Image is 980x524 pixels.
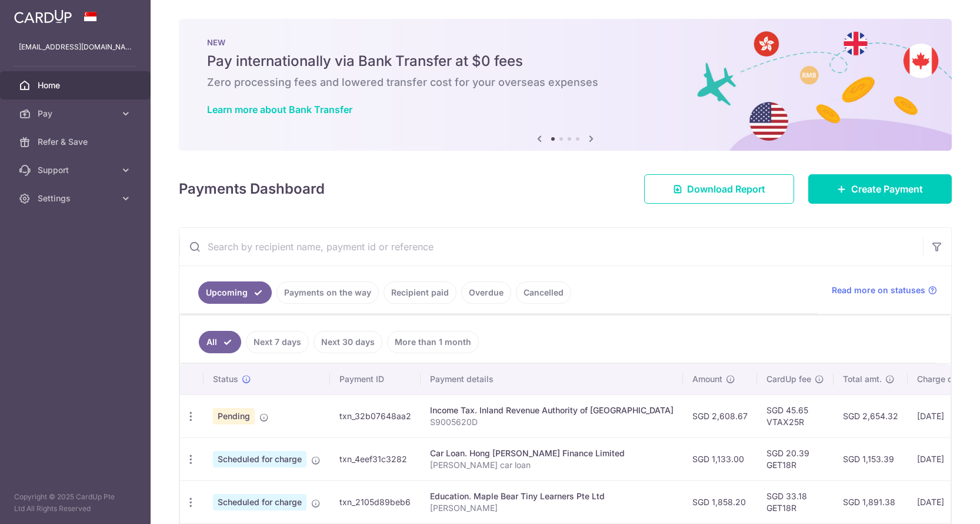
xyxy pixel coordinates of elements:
td: txn_32b07648aa2 [330,394,421,437]
p: [PERSON_NAME] [430,502,674,514]
a: Payments on the way [276,281,379,304]
span: Scheduled for charge [213,494,306,510]
th: Payment ID [330,364,421,394]
td: SGD 1,153.39 [834,437,908,480]
td: SGD 2,608.67 [683,394,757,437]
p: [EMAIL_ADDRESS][DOMAIN_NAME] [19,41,132,53]
a: Cancelled [516,281,571,304]
div: Education. Maple Bear Tiny Learners Pte Ltd [430,490,674,502]
p: S9005620D [430,416,674,428]
div: Income Tax. Inland Revenue Authority of [GEOGRAPHIC_DATA] [430,404,674,416]
span: Amount [692,373,722,385]
p: [PERSON_NAME] car loan [430,459,674,471]
a: Next 7 days [246,331,309,353]
td: txn_4eef31c3282 [330,437,421,480]
img: CardUp [14,9,72,24]
td: SGD 1,133.00 [683,437,757,480]
span: Settings [38,193,115,204]
span: Support [38,164,115,176]
h4: Payments Dashboard [179,178,325,200]
a: Recipient paid [384,281,456,304]
span: Read more on statuses [832,284,925,296]
img: Bank transfer banner [179,19,952,151]
td: SGD 1,891.38 [834,480,908,523]
td: SGD 2,654.32 [834,394,908,437]
a: Overdue [461,281,511,304]
a: Create Payment [808,174,952,204]
span: Pending [213,408,255,424]
h5: Pay internationally via Bank Transfer at $0 fees [207,52,924,71]
span: Download Report [687,182,765,196]
a: Next 30 days [314,331,382,353]
span: CardUp fee [766,373,811,385]
span: Status [213,373,238,385]
span: Refer & Save [38,136,115,148]
td: SGD 20.39 GET18R [757,437,834,480]
td: SGD 45.65 VTAX25R [757,394,834,437]
a: Read more on statuses [832,284,937,296]
input: Search by recipient name, payment id or reference [179,228,923,266]
span: Pay [38,108,115,120]
td: SGD 33.18 GET18R [757,480,834,523]
td: SGD 1,858.20 [683,480,757,523]
a: Upcoming [198,281,272,304]
a: Learn more about Bank Transfer [207,104,352,115]
th: Payment details [421,364,683,394]
td: txn_2105d89beb6 [330,480,421,523]
a: Download Report [644,174,794,204]
span: Create Payment [851,182,923,196]
span: Scheduled for charge [213,451,306,467]
span: Total amt. [843,373,882,385]
div: Car Loan. Hong [PERSON_NAME] Finance Limited [430,447,674,459]
span: Charge date [917,373,965,385]
h6: Zero processing fees and lowered transfer cost for your overseas expenses [207,75,924,89]
p: NEW [207,38,924,47]
a: All [199,331,241,353]
span: Home [38,79,115,91]
a: More than 1 month [387,331,479,353]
